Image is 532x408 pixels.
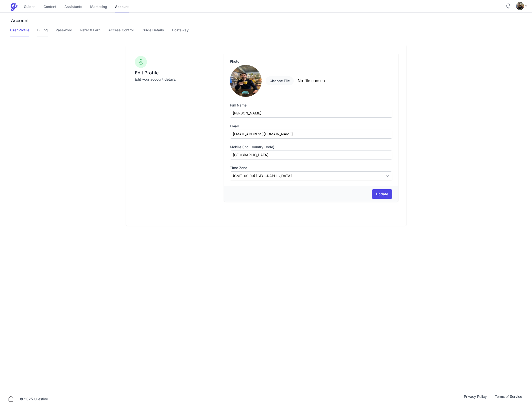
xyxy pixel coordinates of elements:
h3: Account [10,18,532,24]
a: Access Control [108,28,134,37]
a: Privacy Policy [460,394,491,404]
button: Notifications [505,3,511,9]
img: 5fncu2069akabqqlnd639ivc7mg7 [516,2,524,10]
a: Terms of Service [491,394,526,404]
img: 00_Ant_Profile.webp [230,65,262,97]
label: Email [230,124,392,129]
a: Marketing [90,2,107,12]
label: Time zone [230,165,392,170]
input: you@example.com [230,130,392,139]
a: Billing [37,28,48,37]
a: Assistants [64,2,82,12]
a: Guide Details [142,28,164,37]
div: Profile Menu [516,2,528,10]
button: Update [372,189,392,199]
h3: Edit Profile [135,70,217,76]
img: Guestive Guides [10,3,18,11]
input: Brian Chesky [230,109,392,118]
a: Hostaway [172,28,189,37]
p: Edit your account details. [135,77,217,82]
a: Password [56,28,72,37]
label: Mobile (inc. country code) [230,145,392,150]
a: User Profile [10,28,29,37]
a: Account [115,2,129,12]
a: Content [43,2,56,12]
a: Refer & Earn [80,28,100,37]
div: © 2025 Guestive [20,397,48,402]
input: +447592780624 [230,151,392,159]
label: Photo [230,59,392,64]
a: Guides [24,2,36,12]
label: Full Name [230,103,392,108]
